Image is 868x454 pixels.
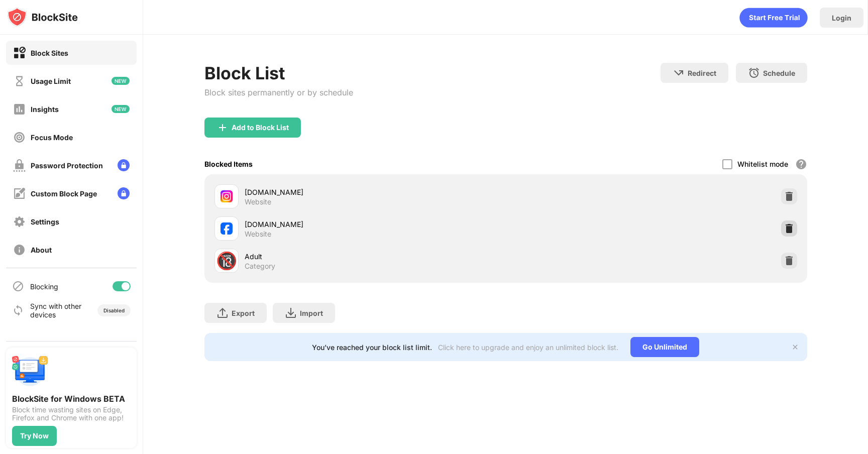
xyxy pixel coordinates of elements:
div: Redirect [688,69,716,77]
img: new-icon.svg [112,105,130,113]
div: Custom Block Page [31,189,97,198]
div: [DOMAIN_NAME] [245,219,506,230]
div: Login [832,14,851,22]
div: Go Unlimited [630,337,699,357]
div: Add to Block List [232,124,289,132]
img: password-protection-off.svg [13,159,26,172]
div: Usage Limit [31,77,71,85]
div: You’ve reached your block list limit. [312,343,432,352]
div: About [31,246,52,254]
img: sync-icon.svg [12,304,24,316]
div: Category [245,262,275,271]
img: push-desktop.svg [12,354,48,390]
img: about-off.svg [13,244,26,256]
div: Block List [204,63,353,83]
div: Sync with other devices [30,302,82,319]
img: blocking-icon.svg [12,280,24,292]
div: Blocking [30,282,58,291]
img: new-icon.svg [112,77,130,85]
div: Block Sites [31,49,68,57]
img: x-button.svg [791,343,799,351]
img: lock-menu.svg [118,159,130,171]
div: Website [245,197,271,206]
img: favicons [221,222,233,235]
img: insights-off.svg [13,103,26,116]
div: animation [739,8,808,28]
div: Adult [245,251,506,262]
div: BlockSite for Windows BETA [12,394,131,404]
div: Try Now [20,432,49,440]
div: Focus Mode [31,133,73,142]
img: time-usage-off.svg [13,75,26,87]
img: lock-menu.svg [118,187,130,199]
div: Block time wasting sites on Edge, Firefox and Chrome with one app! [12,406,131,422]
div: Schedule [763,69,795,77]
div: Insights [31,105,59,113]
img: block-on.svg [13,47,26,59]
img: customize-block-page-off.svg [13,187,26,200]
div: Password Protection [31,161,103,170]
div: Block sites permanently or by schedule [204,87,353,97]
div: [DOMAIN_NAME] [245,187,506,197]
div: Import [300,309,323,317]
div: Whitelist mode [737,160,788,168]
img: settings-off.svg [13,215,26,228]
div: Export [232,309,255,317]
img: favicons [221,190,233,202]
img: logo-blocksite.svg [7,7,78,27]
div: 🔞 [216,251,237,271]
div: Disabled [103,307,125,313]
div: Settings [31,217,59,226]
div: Website [245,230,271,239]
div: Blocked Items [204,160,253,168]
img: focus-off.svg [13,131,26,144]
div: Click here to upgrade and enjoy an unlimited block list. [438,343,618,352]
